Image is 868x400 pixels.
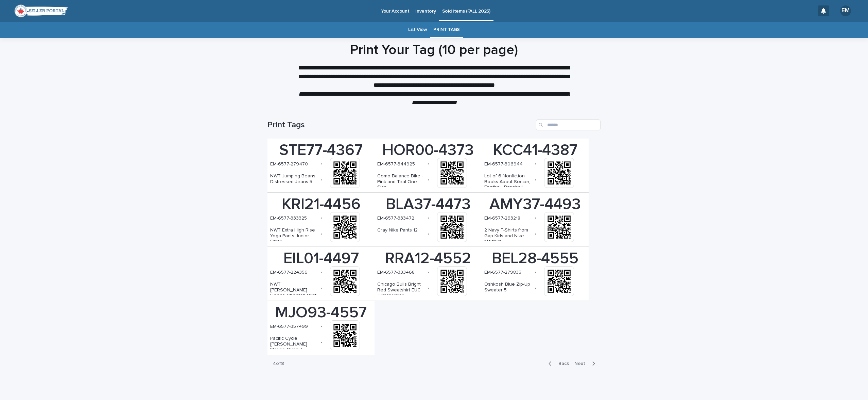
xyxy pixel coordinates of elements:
[574,361,589,366] span: Next
[320,215,322,221] p: •
[484,227,532,244] p: 2 Navy T-Shirts from Gap Kids and Nike Medium
[484,282,532,293] p: Oshkosh Blue Zip-Up Sweater 5
[377,270,415,275] p: EM-6577-333468
[484,250,586,268] p: BEL28-4555
[535,231,536,237] p: •
[428,285,429,291] p: •
[270,173,318,185] p: NWT Jumping Beans Distressed Jeans 5
[270,195,372,214] p: KRI21-4456
[320,161,322,167] p: •
[377,282,425,299] p: Chicago Bulls Bright Red Sweatshirt EUC Junior Small
[428,177,429,183] p: •
[377,161,415,167] p: EM-6577-344925
[320,177,322,183] p: •
[377,250,479,268] p: RRA12-4552
[377,215,414,221] p: EM-6577-333472
[535,269,536,275] p: •
[484,215,520,221] p: EM-6577-263218
[572,361,601,367] button: Next
[535,161,536,167] p: •
[484,173,532,196] p: Lot of 6 Nonfiction Books About Soccer, Football, Baseball and Basketball Sports
[270,282,318,304] p: NWT [PERSON_NAME] Fleece Cheetah Print Pajamas 6
[484,195,586,214] p: AMY37-4493
[536,119,601,130] input: Search
[428,215,429,221] p: •
[270,324,308,330] p: EM-6577-357499
[270,336,318,364] p: Pacific Cycle [PERSON_NAME] Mouse Quad 4-Wheel Ride-On Toy One Size
[484,270,521,275] p: EM-6577-279835
[270,304,372,322] p: MJO93-4557
[270,250,372,268] p: EIL01-4497
[428,231,429,237] p: •
[270,270,308,275] p: EM-6577-224356
[320,231,322,237] p: •
[535,215,536,221] p: •
[535,285,536,291] p: •
[428,161,429,167] p: •
[14,4,68,18] img: Wxgr8e0QTxOLugcwBcqd
[377,227,418,233] p: Gray Nike Pants 12
[320,339,322,345] p: •
[270,227,318,244] p: NWT Extra High Rise Yoga Pants Junior Small
[408,22,427,38] a: List View
[433,22,460,38] a: PRINT TAGS
[320,285,322,291] p: •
[554,361,569,366] span: Back
[270,161,308,167] p: EM-6577-279470
[270,215,307,221] p: EM-6577-333325
[320,269,322,275] p: •
[840,5,851,16] div: EM
[377,173,425,190] p: Gomo Balance Bike - Pink and Teal One Size
[484,161,523,167] p: EM-6577-306944
[535,177,536,183] p: •
[484,141,586,160] p: KCC41-4387
[377,195,479,214] p: BLA37-4473
[543,361,572,367] button: Back
[267,42,601,58] h1: Print Your Tag (10 per page)
[320,323,322,329] p: •
[267,355,290,372] p: 4 of 8
[267,120,533,130] h1: Print Tags
[428,269,429,275] p: •
[377,141,479,160] p: HOR00-4373
[270,141,372,160] p: STE77-4367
